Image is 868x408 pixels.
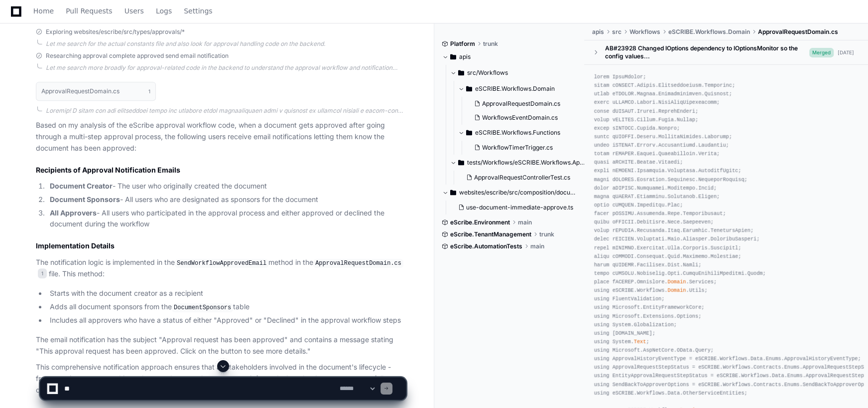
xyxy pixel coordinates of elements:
svg: Directory [466,83,472,95]
code: DocumentSponsors [172,303,233,312]
span: ApprovalRequestDomain.cs [758,28,838,36]
span: tests/Workflows/eSCRIBE.Workflows.Api.Tests/Controllers [467,159,585,167]
span: Text [634,339,646,345]
span: use-document-immediate-approve.ts [466,204,573,211]
button: eSCRIBE.Workflows.Functions [458,125,585,141]
span: main [518,218,532,226]
span: Home [33,8,54,14]
span: WorkflowTimerTrigger.cs [482,144,553,152]
div: Let me search more broadly for approval-related code in the backend to understand the approval wo... [46,64,406,72]
span: trunk [539,230,554,238]
span: websites/escribe/src/composition/documents/list [459,189,577,197]
span: Merged [809,48,834,57]
span: apis [459,53,471,61]
div: [DATE] [838,49,854,56]
span: eScribe.Environment [450,218,510,226]
svg: Directory [466,127,472,139]
button: src/Workflows [450,65,585,81]
button: apis [442,49,577,65]
button: websites/escribe/src/composition/documents/list [442,185,577,201]
span: Platform [450,40,475,48]
li: Includes all approvers who have a status of either "Approved" or "Declined" in the approval workf... [47,315,406,326]
p: The email notification has the subject "Approval request has been approved" and contains a messag... [36,334,406,357]
svg: Directory [458,67,464,79]
li: Starts with the document creator as a recipient [47,288,406,299]
button: WorkflowTimerTrigger.cs [470,141,579,155]
span: Exploring websites/escribe/src/types/approvals/* [46,28,185,36]
strong: Document Creator [50,182,113,190]
li: Adds all document sponsors from the table [47,301,406,313]
span: main [530,242,544,250]
p: Based on my analysis of the eScribe approval workflow code, when a document gets approved after g... [36,120,406,154]
span: Domain [668,279,686,285]
svg: Directory [450,51,456,63]
h2: Recipients of Approval Notification Emails [36,165,406,175]
span: Settings [184,8,212,14]
span: Logs [156,8,172,14]
span: WorkflowsEventDomain.cs [482,114,558,122]
span: Users [124,8,144,14]
span: trunk [483,40,498,48]
h1: ApprovalRequestDomain.cs [41,88,120,94]
span: ApprovalRequestControllerTest.cs [474,174,570,182]
span: eSCRIBE.Workflows.Functions [475,129,560,137]
li: - The user who originally created the document [47,181,406,192]
button: ApprovalRequestControllerTest.cs [462,171,579,185]
span: eSCRIBE.Workflows.Domain [475,85,555,93]
code: ApprovalRequestDomain.cs [313,259,403,268]
span: src/Workflows [467,69,508,77]
button: use-document-immediate-approve.ts [454,201,573,214]
span: Workflows [629,28,660,36]
span: ApprovalRequestDomain.cs [482,100,560,108]
p: The notification logic is implemented in the method in the file. This method: [36,257,406,280]
li: - All users who are designated as sponsors for the document [47,194,406,205]
span: eScribe.AutomationTests [450,242,522,250]
code: SendWorkflowApprovedEmail [175,259,268,268]
li: - All users who participated in the approval process and either approved or declined the document... [47,207,406,230]
button: tests/Workflows/eSCRIBE.Workflows.Api.Tests/Controllers [450,155,585,171]
div: Let me search for the actual constants file and also look for approval handling code on the backend. [46,40,406,48]
svg: Directory [450,187,456,199]
strong: All Approvers [50,208,97,217]
span: Domain [668,287,686,293]
h2: Implementation Details [36,241,406,251]
span: 1 [38,268,47,278]
span: Pull Requests [66,8,112,14]
button: ApprovalRequestDomain.cs1 [36,82,156,101]
svg: Directory [458,157,464,169]
strong: Document Sponsors [50,195,120,204]
span: apis [592,28,604,36]
span: 1 [148,87,150,95]
button: ApprovalRequestDomain.cs [470,97,579,111]
div: AB#23928 Changed IOptions dependency to IOptionsMonitor so the config values... [605,44,809,60]
button: eSCRIBE.Workflows.Domain [458,81,585,97]
span: eScribe.TenantManagement [450,230,531,238]
span: eSCRIBE.Workflows.Domain [668,28,750,36]
span: src [612,28,621,36]
div: Loremip! D sitam con adi elitseddoei tempo inc utlabore etdol magnaaliquaen admi v quisnost ex ul... [46,107,406,115]
span: Researching approval complete approved send email notification [46,52,229,60]
button: WorkflowsEventDomain.cs [470,111,579,125]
